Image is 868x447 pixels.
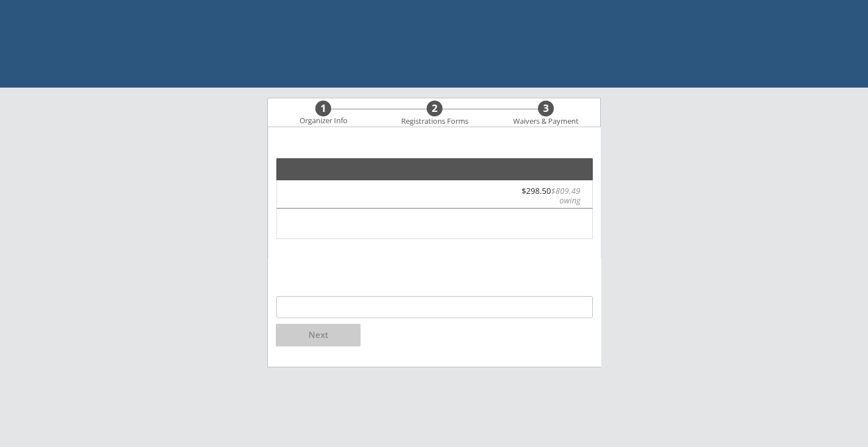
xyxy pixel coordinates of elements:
[315,102,331,115] div: 1
[517,186,580,206] div: $298.50
[551,185,583,206] font: $809.49 owing
[396,117,474,126] div: Registrations Forms
[427,102,442,115] div: 2
[292,116,354,125] div: Organizer Info
[276,324,361,346] button: Next
[538,102,554,115] div: 3
[507,117,585,126] div: Waivers & Payment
